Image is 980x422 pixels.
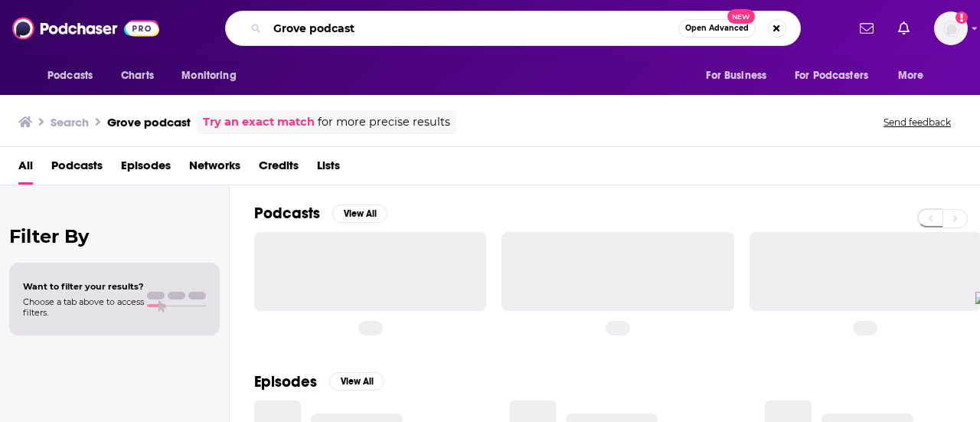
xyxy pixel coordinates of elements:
[318,113,450,131] span: for more precise results
[107,115,191,129] h3: Grove podcast
[225,11,801,46] div: Search podcasts, credits, & more...
[955,11,968,24] svg: Add a profile image
[854,15,880,41] a: Show notifications dropdown
[51,115,89,129] h3: Search
[678,19,756,38] button: Open AdvancedNew
[23,281,144,292] span: Want to filter your results?
[51,153,103,185] a: Podcasts
[181,65,236,87] span: Monitoring
[706,65,766,87] span: For Business
[329,372,384,391] button: View All
[887,61,943,90] button: open menu
[934,11,968,45] img: User Profile
[685,25,749,32] span: Open Advanced
[189,153,240,185] a: Networks
[18,153,33,185] a: All
[795,65,868,87] span: For Podcasters
[254,204,387,223] a: PodcastsView All
[111,61,163,90] a: Charts
[934,11,968,45] span: Logged in as amandawoods
[317,153,340,185] a: Lists
[332,204,387,223] button: View All
[9,225,220,247] h2: Filter By
[121,153,171,185] a: Episodes
[23,296,144,318] span: Choose a tab above to access filters.
[785,61,890,90] button: open menu
[254,204,320,223] h2: Podcasts
[12,14,159,43] img: Podchaser - Follow, Share and Rate Podcasts
[879,116,955,129] button: Send feedback
[934,11,968,45] button: Show profile menu
[171,61,256,90] button: open menu
[37,61,113,90] button: open menu
[254,372,384,391] a: EpisodesView All
[254,372,317,391] h2: Episodes
[203,113,315,131] a: Try an exact match
[727,9,755,24] span: New
[267,16,678,41] input: Search podcasts, credits, & more...
[259,153,299,185] a: Credits
[898,65,924,87] span: More
[892,15,916,41] a: Show notifications dropdown
[121,65,154,87] span: Charts
[47,65,93,87] span: Podcasts
[695,61,786,90] button: open menu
